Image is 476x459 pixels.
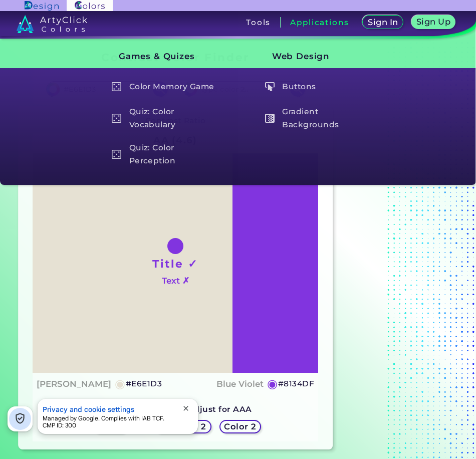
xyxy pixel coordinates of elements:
a: Sign Up [413,16,453,29]
h5: #E6E1D3 [126,377,162,390]
h3: Tools [246,19,271,26]
h5: Sign Up [418,18,449,26]
img: icon_click_button_white.svg [265,82,275,92]
a: Gradient Backgrounds [261,104,377,133]
a: Quiz: Color Perception [107,140,224,169]
h3: Web Design [255,44,374,69]
img: ArtyClick Design logo [25,1,58,11]
h5: Sign In [369,19,397,26]
img: logo_artyclick_colors_white.svg [17,15,87,33]
img: icon_game_white.svg [112,150,121,159]
h3: Games & Quizes [102,44,221,69]
h3: Applications [290,19,349,26]
img: icon_gradient_white.svg [265,114,275,123]
h4: Blue Violet [216,377,264,391]
img: icon_game_white.svg [112,82,121,92]
a: Color Memory Game [107,77,224,96]
h4: [PERSON_NAME] [37,377,111,391]
h5: ◉ [267,378,278,390]
strong: Auto-Adjust for AAA [164,404,252,414]
iframe: Advertisement [337,48,462,454]
h5: #8134DF [278,377,314,390]
h1: Title ✓ [152,256,198,271]
h5: Color 2 [225,423,255,430]
h5: Color 1 & 2 [161,423,204,430]
img: icon_game_white.svg [112,114,121,123]
a: Sign In [364,16,402,29]
h4: Text ✗ [162,274,189,288]
a: Buttons [261,77,377,96]
h5: ◉ [115,378,126,390]
a: Quiz: Color Vocabulary [107,104,224,133]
